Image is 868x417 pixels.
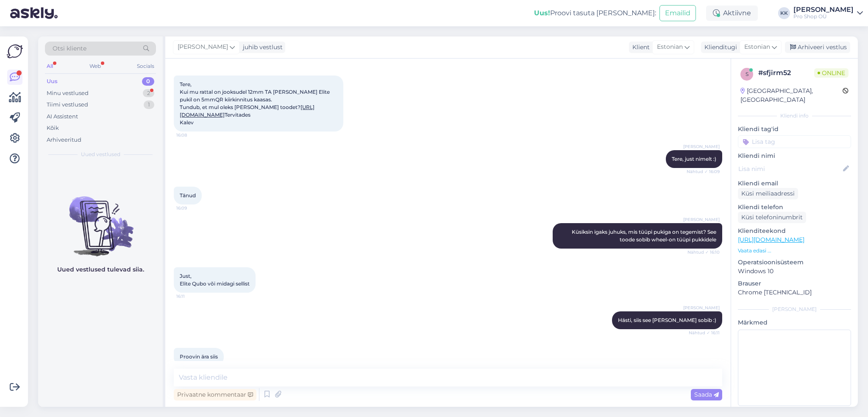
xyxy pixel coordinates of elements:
[687,168,720,175] span: Nähtud ✓ 16:09
[738,236,804,243] a: [URL][DOMAIN_NAME]
[688,330,720,336] span: Nähtud ✓ 16:11
[785,42,850,53] div: Arhiveeri vestlus
[738,125,851,134] p: Kliendi tag'id
[534,8,656,18] div: Proovi tasuta [PERSON_NAME]:
[738,267,851,276] p: Windows 10
[738,305,851,313] div: [PERSON_NAME]
[53,44,86,53] span: Otsi kliente
[738,112,851,120] div: Kliendi info
[738,279,851,288] p: Brauser
[57,265,144,274] p: Uued vestlused tulevad siia.
[7,43,23,59] img: Askly Logo
[738,179,851,188] p: Kliendi email
[744,42,770,52] span: Estonian
[738,258,851,267] p: Operatsioonisüsteem
[778,7,790,19] div: KK
[618,317,716,323] span: Hästi, siis see [PERSON_NAME] sobib :)
[81,151,120,158] span: Uued vestlused
[180,192,196,199] span: Tänud
[672,156,716,162] span: Tere, just nimelt :)
[176,205,208,211] span: 16:09
[174,389,256,400] div: Privaatne kommentaar
[738,203,851,212] p: Kliendi telefon
[793,13,854,20] div: Pro Shop OÜ
[758,68,814,78] div: # sfjirm52
[45,61,55,72] div: All
[47,136,81,144] div: Arhiveeritud
[738,227,851,235] p: Klienditeekond
[629,43,650,52] div: Klient
[738,188,798,199] div: Küsi meiliaadressi
[135,61,156,72] div: Socials
[793,6,863,20] a: [PERSON_NAME]Pro Shop OÜ
[683,305,720,311] span: [PERSON_NAME]
[683,216,720,223] span: [PERSON_NAME]
[176,132,208,138] span: 16:08
[180,353,218,360] span: Proovin ära siis
[47,124,59,132] div: Kõik
[176,293,208,299] span: 16:11
[738,247,851,255] p: Vaata edasi ...
[143,89,154,98] div: 2
[38,181,163,257] img: No chats
[47,89,89,98] div: Minu vestlused
[47,112,78,121] div: AI Assistent
[180,273,250,287] span: Just, Elite Qubo või midagi sellist
[740,87,843,104] div: [GEOGRAPHIC_DATA], [GEOGRAPHIC_DATA]
[738,318,851,327] p: Märkmed
[814,68,849,78] span: Online
[47,101,88,109] div: Tiimi vestlused
[701,43,737,52] div: Klienditugi
[694,391,719,398] span: Saada
[738,164,841,174] input: Lisa nimi
[239,43,283,52] div: juhib vestlust
[534,9,550,17] b: Uus!
[738,212,806,223] div: Küsi telefoninumbrit
[659,5,696,21] button: Emailid
[657,42,683,52] span: Estonian
[142,77,154,86] div: 0
[88,61,103,72] div: Web
[746,71,748,77] span: s
[683,143,720,150] span: [PERSON_NAME]
[144,101,154,109] div: 1
[572,229,718,243] span: Küsiksin igaks juhuks, mis tüüpi pukiga on tegemist? See toode sobib wheel-on tüüpi pukkidele
[738,151,851,160] p: Kliendi nimi
[706,6,758,21] div: Aktiivne
[793,6,854,13] div: [PERSON_NAME]
[687,249,720,255] span: Nähtud ✓ 16:10
[178,42,228,52] span: [PERSON_NAME]
[738,135,851,148] input: Lisa tag
[738,288,851,297] p: Chrome [TECHNICAL_ID]
[180,81,331,126] span: Tere, Kui mu rattal on jooksudel 12mm TA [PERSON_NAME] Elite pukil on 5mmQR kiirkinnitus kaasas. ...
[47,77,58,86] div: Uus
